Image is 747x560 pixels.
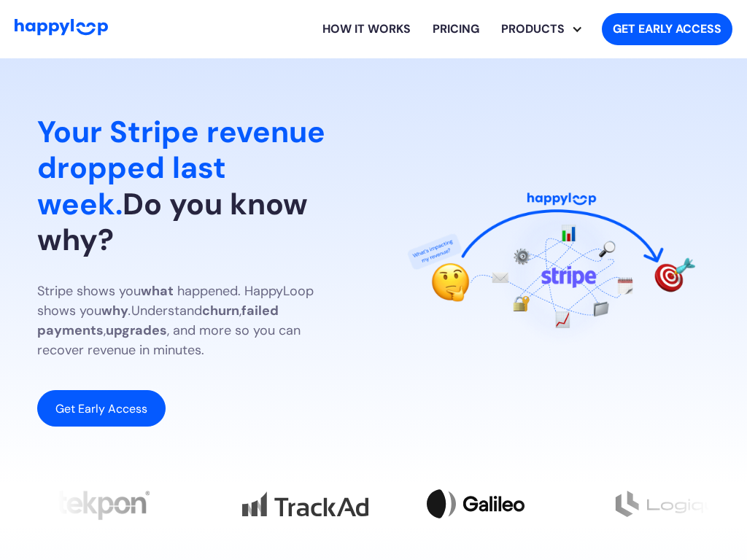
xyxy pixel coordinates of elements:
[37,112,325,223] span: Your Stripe revenue dropped last week.
[37,281,350,360] p: Stripe shows you happened. HappyLoop shows you Understand , , , and more so you can recover reven...
[490,6,590,52] div: Explore HappyLoop use cases
[311,6,422,52] a: Learn how HappyLoop works
[15,19,108,39] a: Go to Home Page
[15,19,108,36] img: HappyLoop Logo
[490,20,576,38] div: PRODUCTS
[141,282,174,300] strong: what
[37,390,166,427] a: Get Early Access
[501,6,590,52] div: PRODUCTS
[422,6,490,52] a: View HappyLoop pricing plans
[101,302,128,319] strong: why
[37,114,350,258] h1: Do you know why?
[128,302,131,319] em: .
[602,13,732,45] a: Get started with HappyLoop
[106,322,167,339] strong: upgrades
[202,302,239,319] strong: churn
[37,302,279,339] strong: failed payments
